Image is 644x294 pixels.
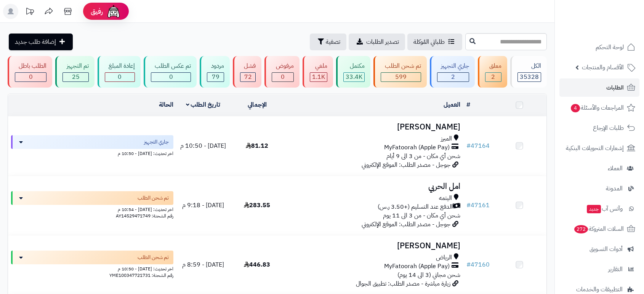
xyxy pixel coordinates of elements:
span: جديد [587,205,601,213]
div: مردود [207,62,224,70]
span: 0 [29,72,33,81]
span: 25 [72,72,80,81]
span: تم شحن الطلب [138,194,169,202]
span: اليتمه [439,194,452,203]
div: 2 [485,73,501,81]
span: MyFatoorah (Apple Pay) [384,262,450,271]
button: تصفية [310,34,346,50]
a: السلات المتروكة272 [559,220,639,238]
span: رقم الشحنة: AY14529471749 [116,213,173,219]
a: #47160 [466,260,490,269]
span: 72 [244,72,252,81]
div: مرفوض [272,62,293,70]
a: الكل35328 [509,56,548,88]
div: اخر تحديث: [DATE] - 10:54 م [11,205,173,213]
span: شحن أي مكان - من 3 الى 9 أيام [386,152,460,161]
span: جاري التجهيز [144,138,169,146]
a: العميل [444,100,460,109]
div: الكل [517,62,541,70]
span: إشعارات التحويلات البنكية [566,143,624,153]
img: ai-face.png [106,4,121,19]
a: إعادة المبلغ 0 [96,56,142,88]
a: أدوات التسويق [559,240,639,258]
span: [DATE] - 8:59 م [182,260,224,269]
span: تم شحن الطلب [138,254,169,261]
a: تاريخ الطلب [186,100,221,109]
a: مردود 79 [198,56,231,88]
a: مكتمل 33.4K [335,56,372,88]
span: 4 [571,104,580,113]
span: 0 [118,72,122,81]
span: جوجل - مصدر الطلب: الموقع الإلكتروني [362,160,450,169]
div: 0 [105,73,135,81]
span: شحن أي مكان - من 3 الى 11 يوم [383,211,460,220]
a: جاري التجهيز 2 [428,56,476,88]
span: السلات المتروكة [574,224,624,234]
h3: [PERSON_NAME] [287,123,460,131]
div: 25 [63,73,88,81]
span: طلباتي المُوكلة [413,37,445,46]
div: 72 [240,73,255,81]
div: 2 [437,73,469,81]
a: الإجمالي [248,100,267,109]
a: التقارير [559,260,639,278]
span: الطلبات [606,82,624,93]
h3: امل الحربي [287,182,460,191]
span: المراجعات والأسئلة [570,102,624,113]
span: شحن مجاني (3 الى 14 يوم) [397,270,460,280]
span: وآتس آب [586,203,623,214]
a: تم التجهيز 25 [54,56,96,88]
span: طلبات الإرجاع [593,123,624,133]
a: لوحة التحكم [559,38,639,56]
a: معلق 2 [476,56,508,88]
a: المراجعات والأسئلة4 [559,99,639,117]
div: مكتمل [343,62,365,70]
span: 35328 [520,72,539,81]
span: 599 [395,72,407,81]
span: 0 [281,72,285,81]
span: [DATE] - 10:50 م [180,141,226,150]
span: [DATE] - 9:18 م [182,201,224,210]
a: #47164 [466,141,490,150]
span: أدوات التسويق [590,244,623,254]
a: وآتس آبجديد [559,200,639,218]
a: إشعارات التحويلات البنكية [559,139,639,157]
div: الطلب باطل [15,62,46,70]
a: إضافة طلب جديد [9,34,73,50]
img: logo-2.png [592,17,637,33]
span: 33.4K [346,72,362,81]
span: المدونة [606,183,623,194]
div: ملغي [310,62,327,70]
span: الدفع عند التسليم (+3.50 ر.س) [378,203,453,211]
a: فشل 72 [231,56,263,88]
h3: [PERSON_NAME] [287,241,460,250]
span: رقم الشحنة: YME100347721731 [109,272,173,279]
div: 0 [272,73,293,81]
div: 0 [151,73,191,81]
span: رفيق [91,7,103,16]
span: # [466,260,471,269]
span: تصدير الطلبات [366,37,399,46]
a: العملاء [559,159,639,177]
span: 283.55 [244,201,270,210]
a: #47161 [466,201,490,210]
div: تم التجهيز [62,62,88,70]
span: 81.12 [246,141,268,150]
span: # [466,201,471,210]
a: الطلبات [559,78,639,97]
div: جاري التجهيز [437,62,469,70]
span: 79 [212,72,219,81]
div: 599 [381,73,420,81]
a: # [466,100,470,109]
div: فشل [240,62,256,70]
a: تم شحن الطلب 599 [372,56,428,88]
div: تم شحن الطلب [381,62,421,70]
span: MyFatoorah (Apple Pay) [384,143,450,152]
div: 0 [15,73,46,81]
span: 446.83 [244,260,270,269]
span: 2 [451,72,455,81]
a: مرفوض 0 [263,56,301,88]
span: تصفية [326,37,340,46]
span: 1.1K [312,72,325,81]
span: 2 [491,72,495,81]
